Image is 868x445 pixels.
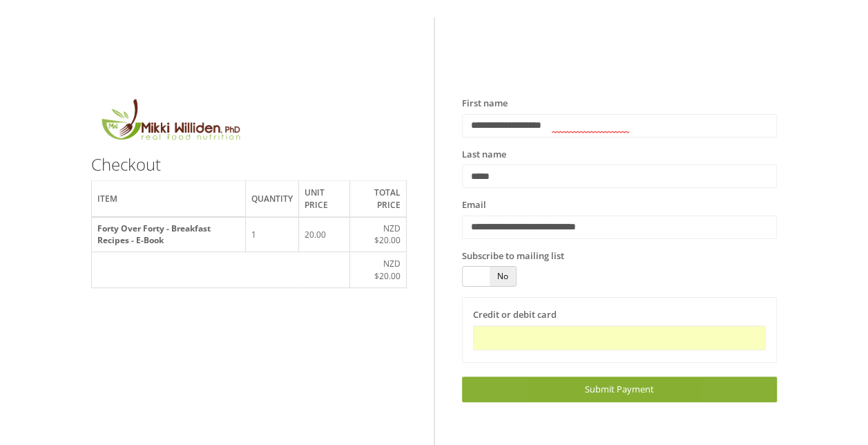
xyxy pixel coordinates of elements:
td: NZD $20.00 [349,252,406,287]
label: Subscribe to mailing list [462,249,564,263]
h3: Checkout [91,155,406,173]
iframe: Secure card payment input frame [482,332,757,344]
label: Credit or debit card [473,308,557,322]
label: Email [462,198,486,212]
th: Unit price [298,181,349,217]
td: 1 [245,217,298,252]
label: First name [462,97,508,111]
th: Item [92,181,246,217]
label: Last name [462,148,506,162]
span: No [490,267,517,286]
td: 20.00 [298,217,349,252]
th: Forty Over Forty - Breakfast Recipes - E-Book [92,217,246,252]
th: Total price [349,181,406,217]
td: NZD $20.00 [349,217,406,252]
img: MikkiLogoMain.png [91,97,249,149]
a: Submit Payment [462,377,777,402]
th: Quantity [245,181,298,217]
